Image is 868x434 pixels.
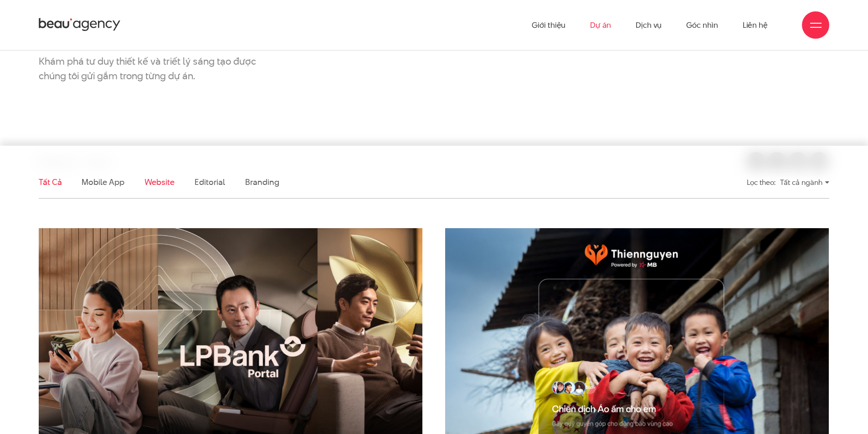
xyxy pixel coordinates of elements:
p: Khám phá tư duy thiết kế và triết lý sáng tạo được chúng tôi gửi gắm trong từng dự án. [39,54,267,83]
a: Website [144,176,175,188]
a: Branding [245,176,279,188]
a: Editorial [195,176,225,188]
a: Mobile app [82,176,124,188]
a: Tất cả [39,176,62,188]
div: Lọc theo: [747,174,776,190]
div: Tất cả ngành [780,174,829,190]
